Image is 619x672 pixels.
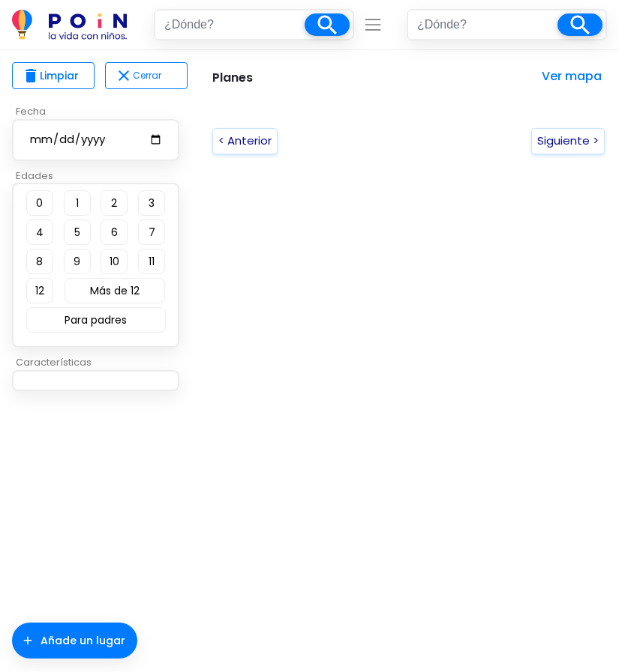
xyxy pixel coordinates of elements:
span: delete [22,67,40,85]
button: Añade un lugar [12,623,137,659]
button: Toggle navigation [354,12,392,37]
button: 2 [101,190,128,216]
span: close [115,67,133,85]
button: 0 [26,190,53,216]
input: ¿Dónde? [155,10,305,39]
button: 5 [64,220,91,245]
button: 7 [138,220,165,245]
button: Siguiente > [531,128,605,154]
button: closeCerrar [105,62,188,89]
button: 12 [26,278,53,303]
button: Ver mapa [536,62,607,91]
button: 6 [101,220,128,245]
input: ¿Dónde? [408,10,557,39]
button: < Anterior [212,128,278,154]
p: Planes [210,62,255,94]
i: search [314,12,341,38]
button: 1 [64,190,91,216]
button: 4 [26,220,53,245]
button: Más de 12 [65,278,165,303]
img: POiN [12,10,127,40]
button: 8 [26,249,53,274]
button: 9 [64,249,91,274]
p: Características [12,355,188,370]
button: 10 [101,249,128,274]
i: search [567,12,593,38]
p: Fecha [12,104,188,119]
button: deleteLimpiar [12,62,95,89]
button: 11 [138,249,165,274]
p: Edades [12,169,188,184]
button: Para padres [26,307,166,333]
button: 3 [138,190,165,216]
